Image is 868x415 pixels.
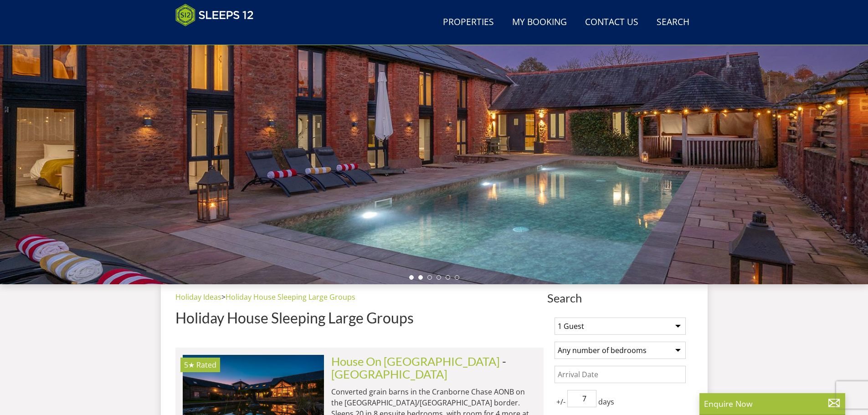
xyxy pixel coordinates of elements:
[226,292,355,302] a: Holiday House Sleeping Large Groups
[439,12,498,33] a: Properties
[704,398,841,410] p: Enquire Now
[581,12,642,33] a: Contact Us
[175,310,544,326] h1: Holiday House Sleeping Large Groups
[171,32,267,40] iframe: Customer reviews powered by Trustpilot
[331,367,447,381] a: [GEOGRAPHIC_DATA]
[175,4,254,26] img: Sleeps 12
[196,360,216,370] span: Rated
[331,354,500,368] a: House On [GEOGRAPHIC_DATA]
[653,12,693,33] a: Search
[331,354,506,381] span: -
[184,360,195,370] span: House On The Hill has a 5 star rating under the Quality in Tourism Scheme
[221,292,226,302] span: >
[555,366,686,383] input: Arrival Date
[555,396,567,407] span: +/-
[596,396,616,407] span: days
[547,292,693,304] span: Search
[175,292,221,302] a: Holiday Ideas
[508,12,570,33] a: My Booking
